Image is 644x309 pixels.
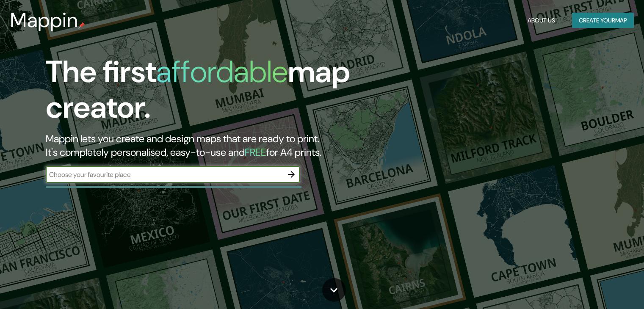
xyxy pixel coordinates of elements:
input: Choose your favourite place [46,170,283,179]
button: About Us [524,13,558,28]
h3: Mappin [10,8,78,32]
h1: The first map creator. [46,54,368,132]
h5: FREE [245,146,266,159]
h1: affordable [156,52,288,91]
img: mappin-pin [78,22,85,29]
button: Create yourmap [572,13,634,28]
h2: Mappin lets you create and design maps that are ready to print. It's completely personalised, eas... [46,132,368,159]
